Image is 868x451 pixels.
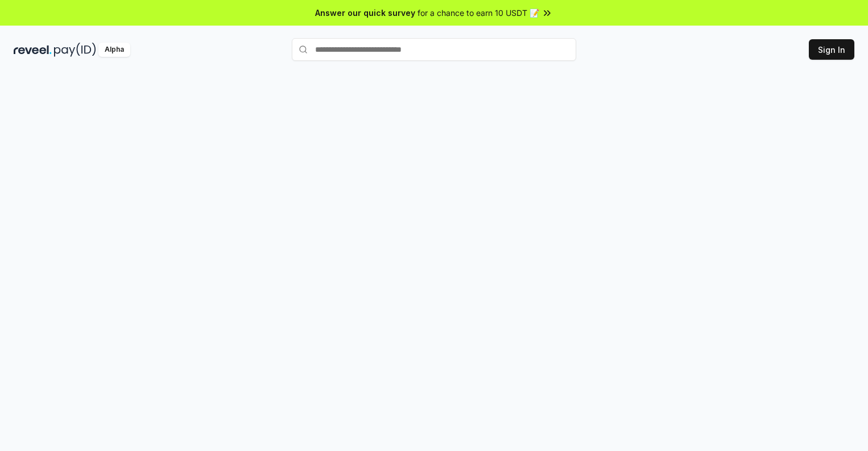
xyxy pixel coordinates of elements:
[809,39,854,60] button: Sign In
[98,43,130,57] div: Alpha
[418,7,539,19] span: for a chance to earn 10 USDT 📝
[14,43,52,57] img: reveel_dark
[54,43,96,57] img: pay_id
[315,7,415,19] span: Answer our quick survey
